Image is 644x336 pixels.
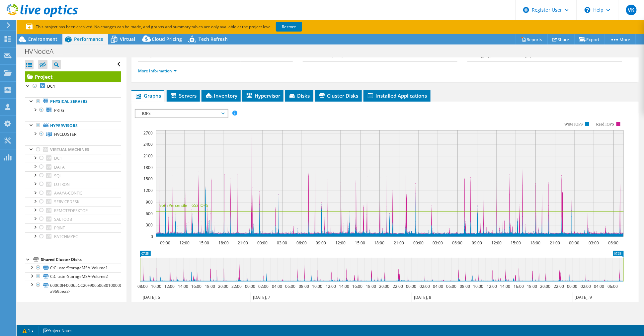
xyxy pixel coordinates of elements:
text: 18:00 [205,284,215,289]
text: 20:00 [540,284,550,289]
span: PRTG [54,108,64,113]
text: 2100 [143,153,153,159]
text: 02:00 [420,284,430,289]
a: PRINT [25,223,121,232]
text: 00:00 [567,284,577,289]
text: 06:00 [446,284,456,289]
span: DATA [54,164,65,170]
span: Performance [74,36,103,42]
a: Project [25,71,121,82]
svg: \n [585,7,591,13]
a: SERVICEDESK [25,198,121,206]
a: PRTG [25,106,121,115]
text: 10:00 [312,284,322,289]
text: 12:00 [326,284,336,289]
span: HVCLUSTER [54,131,76,137]
text: 04:00 [594,284,604,289]
a: Reports [516,34,548,44]
text: 18:00 [527,284,537,289]
text: 18:00 [374,240,384,246]
a: C:ClusterStorageMSA-Volume2 [25,272,121,281]
span: Cluster Disks [318,92,359,99]
div: Shared Cluster Disks [41,256,121,264]
text: 09:00 [316,240,326,246]
text: 16:00 [514,284,524,289]
span: Virtual [120,36,135,42]
b: DC1 [47,83,55,89]
text: 21:00 [550,240,560,246]
span: Cloud Pricing [152,36,182,42]
text: 300 [146,222,153,228]
span: PATCHMYPC [54,234,78,239]
span: SALTODB [54,216,72,222]
span: Hypervisor [246,92,280,99]
text: 18:00 [530,240,540,246]
a: 600C0FF00065CC20F906506301000000-a9695ea2- [25,281,121,295]
text: 06:00 [296,240,307,246]
span: Inventory [205,92,237,99]
a: 1 [18,326,39,335]
a: DATA [25,163,121,171]
span: Tech Refresh [199,36,228,42]
span: IOPS [139,110,224,118]
text: 08:00 [460,284,470,289]
text: 22:00 [231,284,242,289]
text: 12:00 [491,240,502,246]
text: 14:00 [178,284,188,289]
text: 02:00 [581,284,591,289]
text: 10:00 [473,284,483,289]
text: 22:00 [393,284,403,289]
text: 06:00 [452,240,462,246]
text: 06:00 [285,284,295,289]
b: 0 KB/s [541,53,553,58]
text: 12:00 [179,240,190,246]
span: DC1 [54,155,62,161]
span: Installed Applications [367,92,427,99]
text: 02:00 [258,284,269,289]
text: 0 [151,234,153,239]
a: More Information [138,68,177,74]
text: 00:00 [406,284,416,289]
text: 04:00 [433,284,443,289]
text: Write IOPS [564,122,583,126]
text: 12:00 [487,284,497,289]
text: 03:00 [277,240,287,246]
a: Virtual Machines [25,145,121,154]
a: C:ClusterStorageMSA-Volume1 [25,264,121,272]
text: 04:00 [272,284,282,289]
text: 16:00 [352,284,362,289]
span: AVAYA-CONFIG [54,190,83,196]
text: 14:00 [500,284,510,289]
span: LUTRON [54,182,70,187]
text: 12:00 [335,240,346,246]
a: Share [547,34,575,44]
text: 1500 [143,176,153,182]
span: SQL [54,173,61,179]
text: 00:00 [245,284,255,289]
text: 900 [146,199,153,205]
text: 1200 [143,188,153,193]
span: SERVICEDESK [54,199,79,205]
p: This project has been archived. No changes can be made, and graphs and summary tables are only av... [26,23,351,31]
text: 00:00 [257,240,268,246]
a: SALTODB [25,215,121,223]
a: More [605,34,636,44]
span: Graphs [135,92,161,99]
a: Hypervisors [25,121,121,130]
text: 08:00 [137,284,148,289]
span: REMOTEDESKTOP [54,208,88,213]
a: AVAYA-CONFIG [25,189,121,198]
b: 13.89 TiB [412,53,430,58]
a: HVCLUSTER [25,130,121,138]
text: 03:00 [433,240,443,246]
text: 95th Percentile = 653 IOPS [159,203,208,208]
text: 16:00 [191,284,201,289]
text: 21:00 [394,240,404,246]
text: 20:00 [218,284,228,289]
text: 600 [146,211,153,216]
h1: HVNodeA [22,48,64,55]
text: 06:00 [608,240,618,246]
a: SQL [25,171,121,180]
a: LUTRON [25,180,121,189]
text: Read IOPS [596,122,614,126]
